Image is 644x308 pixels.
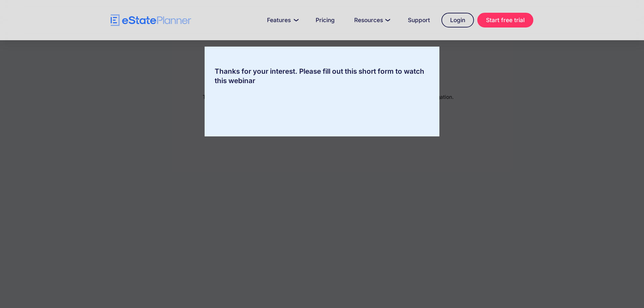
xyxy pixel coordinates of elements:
[346,13,396,27] a: Resources
[400,13,438,27] a: Support
[215,92,429,116] iframe: Form 0
[259,13,304,27] a: Features
[477,13,533,27] a: Start free trial
[308,13,343,27] a: Pricing
[205,67,439,85] div: Thanks for your interest. Please fill out this short form to watch this webinar
[441,13,474,27] a: Login
[111,14,191,26] a: home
